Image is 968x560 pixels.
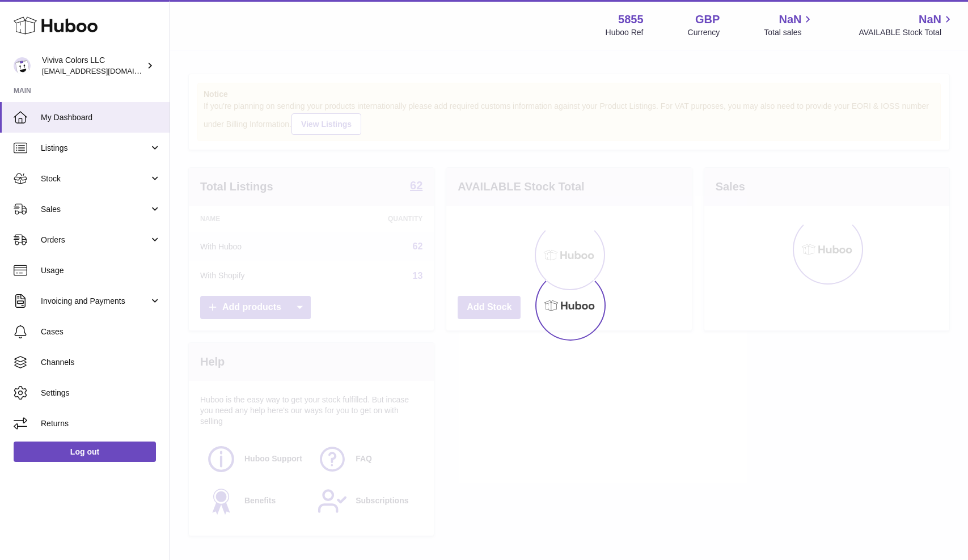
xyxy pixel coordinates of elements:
span: NaN [919,12,941,27]
strong: GBP [695,12,720,27]
span: Sales [41,204,149,215]
div: Viviva Colors LLC [42,55,144,77]
div: Huboo Ref [606,27,644,38]
span: Usage [41,265,161,276]
span: Settings [41,388,161,398]
a: NaN Total sales [764,12,814,38]
a: NaN AVAILABLE Stock Total [859,12,954,38]
span: Listings [41,143,149,154]
span: Channels [41,357,161,368]
span: Stock [41,173,149,184]
img: admin@vivivacolors.com [14,57,31,74]
strong: 5855 [618,12,644,27]
span: Total sales [764,27,814,38]
span: My Dashboard [41,112,161,123]
span: Cases [41,326,161,337]
span: Orders [41,235,149,245]
span: NaN [779,12,801,27]
a: Log out [14,442,156,462]
span: Returns [41,418,161,429]
span: Invoicing and Payments [41,296,149,307]
div: Currency [688,27,720,38]
span: AVAILABLE Stock Total [859,27,954,38]
span: [EMAIL_ADDRESS][DOMAIN_NAME] [42,66,167,75]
